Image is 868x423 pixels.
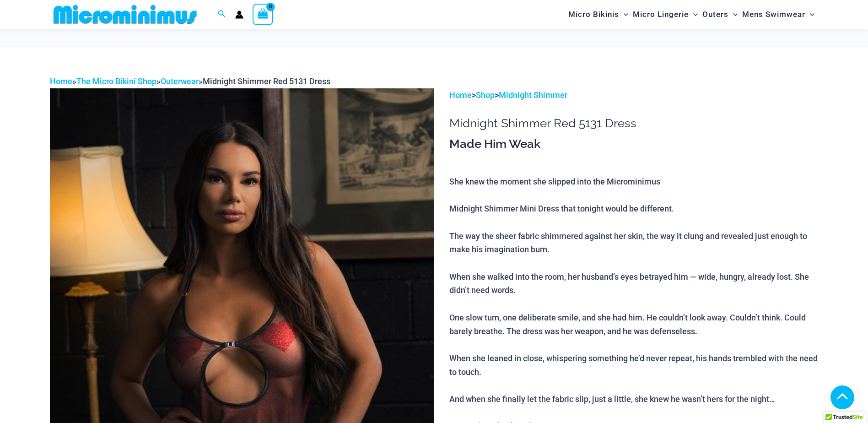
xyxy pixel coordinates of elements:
[631,3,700,26] a: Micro LingerieMenu ToggleMenu Toggle
[740,3,817,26] a: Mens SwimwearMenu ToggleMenu Toggle
[449,136,818,152] h3: Made Him Weak
[449,88,818,102] p: > >
[50,76,330,86] span: » » »
[568,3,619,26] span: Micro Bikinis
[253,4,274,25] a: View Shopping Cart, empty
[161,76,199,86] a: Outerwear
[50,4,200,25] img: MM SHOP LOGO FLAT
[700,3,740,26] a: OutersMenu ToggleMenu Toggle
[499,90,567,100] a: Midnight Shimmer
[742,3,805,26] span: Mens Swimwear
[218,9,226,20] a: Search icon link
[689,3,698,26] span: Menu Toggle
[203,76,330,86] span: Midnight Shimmer Red 5131 Dress
[50,76,72,86] a: Home
[449,90,472,100] a: Home
[805,3,814,26] span: Menu Toggle
[235,11,243,19] a: Account icon link
[619,3,628,26] span: Menu Toggle
[476,90,495,100] a: Shop
[565,1,819,27] nav: Site Navigation
[633,3,689,26] span: Micro Lingerie
[702,3,728,26] span: Outers
[449,116,818,130] h1: Midnight Shimmer Red 5131 Dress
[728,3,738,26] span: Menu Toggle
[566,3,631,26] a: Micro BikinisMenu ToggleMenu Toggle
[76,76,156,86] a: The Micro Bikini Shop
